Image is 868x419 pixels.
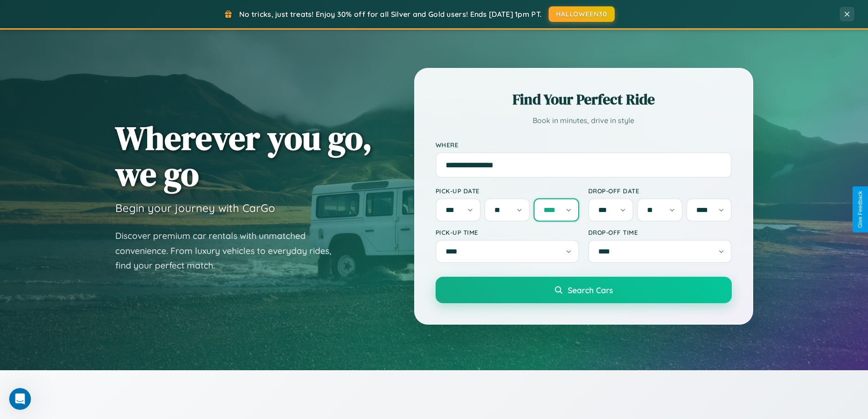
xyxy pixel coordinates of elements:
[588,187,732,195] label: Drop-off Date
[549,6,615,22] button: HALLOWEEN30
[436,277,732,303] button: Search Cars
[436,141,732,149] label: Where
[436,228,579,236] label: Pick-up Time
[857,191,863,228] div: Give Feedback
[568,285,613,295] span: Search Cars
[239,10,542,19] span: No tricks, just treats! Enjoy 30% off for all Silver and Gold users! Ends [DATE] 1pm PT.
[588,228,732,236] label: Drop-off Time
[115,228,343,273] p: Discover premium car rentals with unmatched convenience. From luxury vehicles to everyday rides, ...
[436,114,732,127] p: Book in minutes, drive in style
[115,120,372,192] h1: Wherever you go, we go
[115,201,275,215] h3: Begin your journey with CarGo
[9,388,31,410] iframe: Intercom live chat
[436,89,732,109] h2: Find Your Perfect Ride
[436,187,579,195] label: Pick-up Date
